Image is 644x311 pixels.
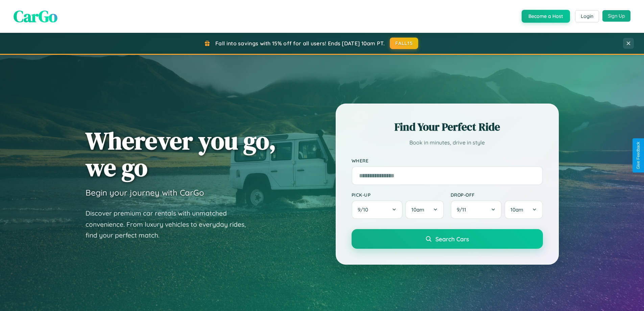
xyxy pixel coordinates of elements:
button: Login [575,10,599,22]
span: 10am [411,206,424,213]
button: FALL15 [390,38,418,49]
span: CarGo [14,5,57,27]
label: Where [352,158,543,163]
span: Search Cars [435,235,469,243]
div: Give Feedback [636,142,641,169]
h3: Begin your journey with CarGo [86,187,204,198]
span: 10am [510,206,523,213]
button: Become a Host [522,10,570,23]
h1: Wherever you go, we go [86,127,276,181]
label: Pick-up [352,192,444,198]
button: 9/10 [352,200,403,219]
span: Fall into savings with 15% off for all users! Ends [DATE] 10am PT. [215,40,385,47]
h2: Find Your Perfect Ride [352,119,543,134]
button: Sign Up [602,10,630,22]
button: Search Cars [352,229,543,249]
p: Book in minutes, drive in style [352,138,543,148]
p: Discover premium car rentals with unmatched convenience. From luxury vehicles to everyday rides, ... [86,208,255,241]
span: 9 / 11 [457,206,470,213]
span: 9 / 10 [358,206,372,213]
button: 10am [405,200,444,219]
label: Drop-off [451,192,543,198]
button: 9/11 [451,200,502,219]
button: 10am [504,200,543,219]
